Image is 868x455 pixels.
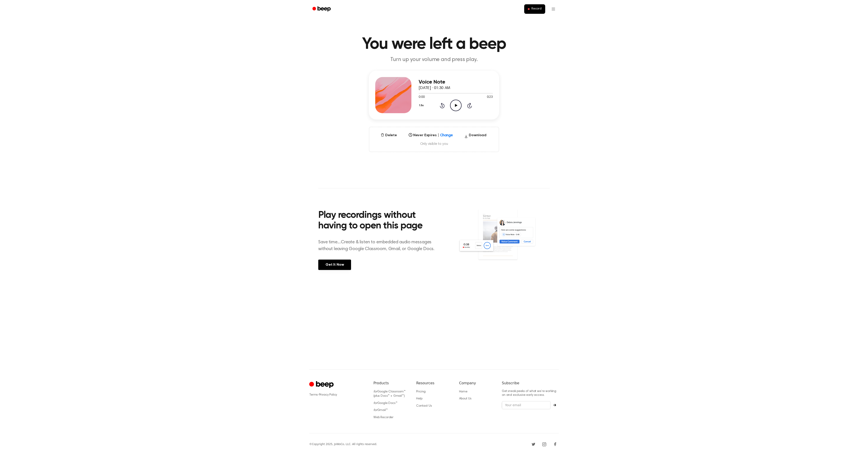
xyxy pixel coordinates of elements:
a: Web Recorder [373,416,394,419]
button: 1.5x [419,102,425,109]
a: Terms [309,393,318,396]
a: Privacy Policy [319,393,337,396]
p: Turn up your volume and press play. [347,56,521,63]
a: forGoogle Classroom™ (plus Docs™ + Gmail™) [373,390,406,398]
h6: Products [373,380,409,386]
h3: Voice Note [419,79,493,85]
a: Pricing [416,390,426,393]
a: Home [459,390,467,393]
span: 0:23 [487,95,493,100]
div: · [309,393,366,397]
span: Record [531,7,542,11]
h6: Resources [416,380,452,386]
i: for [373,409,377,412]
a: Facebook [552,441,559,448]
span: [DATE] · 01:30 AM [419,86,450,90]
span: 0:00 [419,95,425,100]
a: Twitter [530,441,537,448]
p: Save time....Create & listen to embedded audio messages without leaving Google Classroom, Gmail, ... [318,239,440,252]
button: Record [524,4,545,14]
h1: You were left a beep [318,36,550,52]
h6: Company [459,380,495,386]
a: Help [416,397,422,400]
a: forGmail™ [373,409,388,412]
input: Your email [502,401,551,410]
i: for [373,390,377,393]
h2: Play recordings without having to open this page [318,210,440,232]
p: Get sneak peeks of what we’re working on and exclusive early access. [502,389,559,397]
a: Cruip [309,380,335,389]
a: About Us [459,397,472,400]
button: Download [462,133,488,140]
button: Open menu [548,4,559,14]
button: Delete [379,133,399,138]
div: © Copyright 2025, JoWoCo, LLC. All rights reserved. [309,442,377,446]
button: Subscribe [551,404,559,406]
h6: Subscribe [502,380,559,386]
a: Get It Now [318,260,351,270]
a: Contact Us [416,404,432,408]
img: Voice Comments on Docs and Recording Widget [458,209,550,270]
i: for [373,402,377,405]
span: Only visible to you [375,142,493,146]
a: Beep [309,5,335,14]
a: Instagram [541,441,548,448]
a: forGoogle Docs™ [373,402,397,405]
